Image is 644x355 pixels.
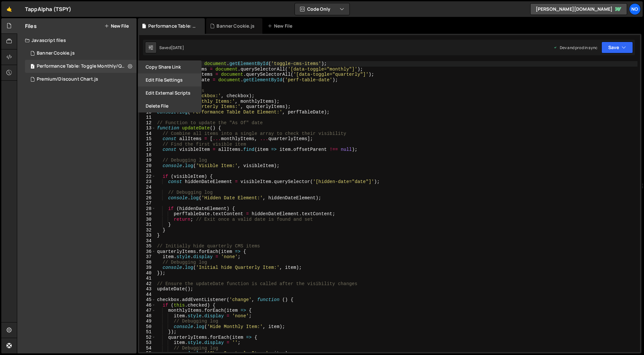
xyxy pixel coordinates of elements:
h2: Files [25,22,37,30]
div: 44 [139,292,156,297]
div: 26 [139,195,156,201]
div: 27 [139,201,156,206]
div: Dev and prod in sync [553,45,598,50]
div: 33 [139,233,156,238]
button: Edit File Settings [138,73,202,86]
div: 49 [139,319,156,324]
div: 30 [139,217,156,222]
div: 14 [139,131,156,137]
div: 39 [139,265,156,270]
div: 19 [139,158,156,163]
div: TappAlpha (TSPY) [25,5,72,13]
div: 5472/10238.js [25,60,139,73]
div: 16 [139,142,156,147]
button: Delete File [138,99,202,112]
div: Performance Table: Toggle Monthly/Quarterly.js [148,23,197,29]
div: 20 [139,163,156,169]
a: 🤙 [1,1,17,17]
div: 51 [139,329,156,335]
div: 29 [139,211,156,217]
div: 35 [139,243,156,249]
div: 52 [139,335,156,340]
div: 18 [139,152,156,158]
div: 40 [139,270,156,276]
button: New File [104,23,129,29]
div: 50 [139,324,156,330]
div: 23 [139,179,156,185]
div: 13 [139,125,156,131]
div: 28 [139,206,156,212]
span: 1 [31,64,34,70]
div: 5472/30268.js [25,47,137,60]
div: 25 [139,190,156,195]
div: 11 [139,115,156,120]
div: Javascript files [17,34,137,47]
div: 37 [139,254,156,260]
div: 47 [139,308,156,313]
div: [DATE] [171,45,184,50]
div: 38 [139,260,156,265]
div: 46 [139,303,156,308]
div: 21 [139,168,156,174]
div: 36 [139,249,156,255]
div: 15 [139,136,156,142]
a: [PERSON_NAME][DOMAIN_NAME] [530,3,627,15]
div: 12 [139,120,156,126]
div: 53 [139,340,156,346]
div: 42 [139,281,156,287]
div: 34 [139,238,156,244]
div: 22 [139,174,156,179]
div: 48 [139,313,156,319]
div: 41 [139,276,156,281]
a: No [629,3,641,15]
button: Save [601,42,633,53]
div: 31 [139,222,156,228]
div: Banner Cookie.js [217,23,255,29]
button: Copy share link [138,60,202,73]
div: Saved [159,45,184,50]
div: New File [268,23,295,29]
div: 17 [139,147,156,152]
div: 43 [139,286,156,292]
button: Edit External Scripts [138,86,202,99]
div: 24 [139,185,156,190]
div: 5472/22178.js [25,73,137,86]
div: Premium/Discount Chart.js [37,76,98,82]
button: Code Only [295,3,349,15]
div: 45 [139,297,156,303]
div: 54 [139,346,156,351]
div: Banner Cookie.js [37,50,75,56]
div: Performance Table: Toggle Monthly/Quarterly.js [37,63,126,69]
div: 32 [139,228,156,233]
